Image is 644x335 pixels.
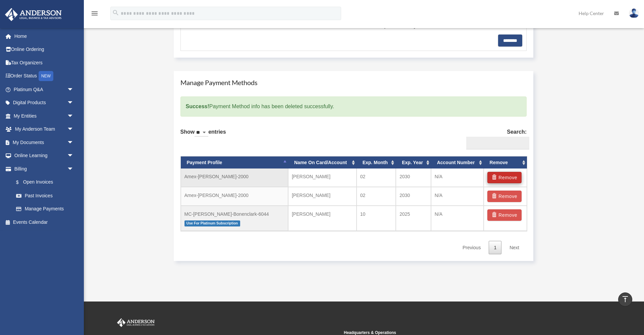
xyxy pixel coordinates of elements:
span: Use For Platinum Subscription [184,220,240,226]
th: Exp. Year: activate to sort column ascending [396,156,431,169]
i: vertical_align_top [621,295,629,303]
td: [PERSON_NAME] [288,169,357,187]
a: $Open Invoices [9,176,84,189]
h4: Manage Payment Methods [180,78,527,87]
a: menu [91,12,99,17]
span: $ [20,178,23,187]
span: arrow_drop_down [67,136,80,149]
th: Exp. Month: activate to sort column ascending [357,156,396,169]
th: Name On Card/Account: activate to sort column ascending [288,156,357,169]
td: N/A [431,169,484,187]
td: 2030 [396,169,431,187]
a: My Documentsarrow_drop_down [5,136,84,149]
a: Previous [458,241,486,255]
td: Amex-[PERSON_NAME]-2000 [181,187,288,206]
a: vertical_align_top [618,292,632,307]
th: Account Number: activate to sort column ascending [431,156,484,169]
span: arrow_drop_down [67,123,80,136]
span: arrow_drop_down [67,149,80,163]
img: Anderson Advisors Platinum Portal [3,8,64,21]
input: Search: [466,137,529,149]
span: arrow_drop_down [67,83,80,96]
button: Remove [487,209,522,221]
a: Events Calendar [5,215,84,229]
td: 2025 [396,206,431,231]
a: Past Invoices [9,189,84,202]
i: search [112,9,119,16]
a: Tax Organizers [5,56,84,69]
td: N/A [431,206,484,231]
label: Search: [464,127,527,149]
div: Payment Method info has been deleted successfully. [180,96,527,117]
span: arrow_drop_down [67,96,80,110]
a: Online Ordering [5,43,84,56]
label: Show entries [180,127,226,143]
th: Payment Profile: activate to sort column descending [181,156,288,169]
img: User Pic [629,8,639,18]
a: Platinum Q&Aarrow_drop_down [5,83,84,96]
td: N/A [431,187,484,206]
a: Home [5,29,84,43]
td: MC-[PERSON_NAME]-Bonenclark-6044 [181,206,288,231]
th: Remove: activate to sort column ascending [484,156,527,169]
img: Anderson Advisors Platinum Portal [116,318,156,327]
td: 2030 [396,187,431,206]
div: NEW [39,71,53,81]
td: Amex-[PERSON_NAME]-2000 [181,169,288,187]
a: My Anderson Teamarrow_drop_down [5,123,84,136]
button: Remove [487,191,522,202]
a: Online Learningarrow_drop_down [5,149,84,162]
a: Order StatusNEW [5,69,84,83]
td: 02 [357,169,396,187]
a: My Entitiesarrow_drop_down [5,109,84,123]
span: arrow_drop_down [67,162,80,176]
button: Remove [487,172,522,183]
a: 1 [489,241,501,255]
select: Showentries [195,129,208,137]
strong: Success! [186,104,209,109]
a: Next [504,241,524,255]
a: Billingarrow_drop_down [5,162,84,176]
i: menu [91,9,99,17]
a: Manage Payments [9,202,80,216]
td: 10 [357,206,396,231]
td: 02 [357,187,396,206]
span: arrow_drop_down [67,109,80,123]
td: [PERSON_NAME] [288,187,357,206]
td: [PERSON_NAME] [288,206,357,231]
a: Digital Productsarrow_drop_down [5,96,84,110]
